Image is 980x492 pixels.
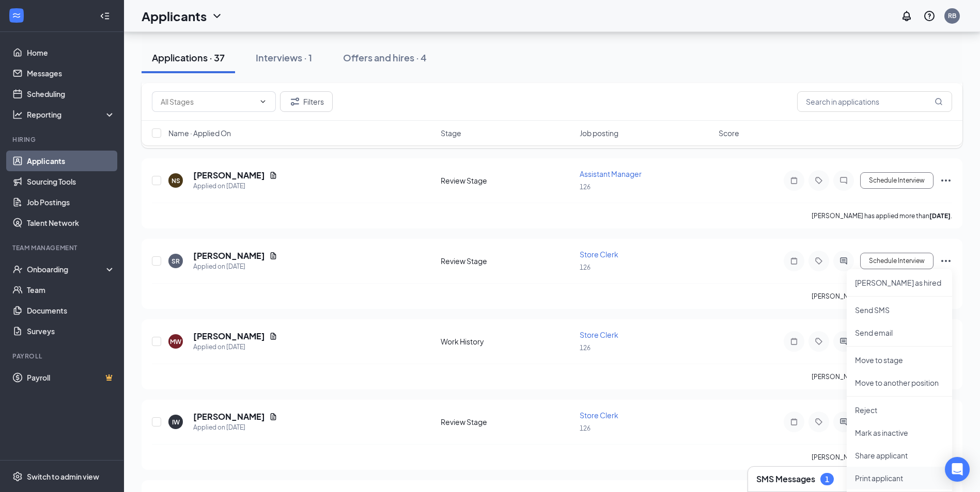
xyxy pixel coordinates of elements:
[11,10,22,21] svg: WorkstreamLogo
[813,176,825,185] svg: Tag
[441,336,573,347] div: Work History
[152,51,225,64] div: Applications · 37
[27,151,115,171] a: Applicants
[161,96,255,107] input: All Stages
[812,292,952,301] p: [PERSON_NAME] has applied more than .
[12,135,113,144] div: Hiring
[825,475,829,484] div: 1
[27,300,115,321] a: Documents
[193,261,277,272] div: Applied on [DATE]
[12,471,23,482] svg: Settings
[193,250,265,261] h5: [PERSON_NAME]
[100,11,110,21] svg: Collapse
[27,264,106,274] div: Onboarding
[929,212,951,220] b: [DATE]
[837,257,850,265] svg: ActiveChat
[441,256,573,266] div: Review Stage
[945,457,970,482] div: Open Intercom Messenger
[441,175,573,186] div: Review Stage
[441,417,573,427] div: Review Stage
[788,337,800,346] svg: Note
[27,212,115,233] a: Talent Network
[12,109,23,120] svg: Analysis
[813,257,825,265] svg: Tag
[812,372,952,381] p: [PERSON_NAME] has applied more than .
[580,183,590,191] span: 126
[27,42,115,63] a: Home
[580,169,642,178] span: Assistant Manager
[259,97,267,106] svg: ChevronDown
[343,51,427,64] div: Offers and hires · 4
[948,11,956,20] div: RB
[193,331,265,342] h5: [PERSON_NAME]
[27,171,115,192] a: Sourcing Tools
[269,413,277,421] svg: Document
[813,418,825,426] svg: Tag
[580,264,590,271] span: 126
[797,91,952,112] input: Search in applications
[788,176,800,185] svg: Note
[719,128,739,138] span: Score
[837,337,850,346] svg: ActiveChat
[142,7,207,25] h1: Applicants
[269,171,277,179] svg: Document
[27,109,116,120] div: Reporting
[193,411,265,422] h5: [PERSON_NAME]
[289,95,301,108] svg: Filter
[172,176,180,185] div: NS
[27,192,115,212] a: Job Postings
[940,255,952,267] svg: Ellipses
[812,453,952,462] p: [PERSON_NAME] has applied more than .
[756,473,815,485] h3: SMS Messages
[935,97,943,106] svg: MagnifyingGlass
[788,418,800,426] svg: Note
[193,342,277,352] div: Applied on [DATE]
[27,280,115,300] a: Team
[193,181,277,191] div: Applied on [DATE]
[172,257,180,266] div: SR
[813,337,825,346] svg: Tag
[172,418,180,427] div: IW
[837,418,850,426] svg: ActiveChat
[940,174,952,187] svg: Ellipses
[280,91,333,112] button: Filter Filters
[12,352,113,360] div: Payroll
[580,330,618,339] span: Store Clerk
[27,321,115,341] a: Surveys
[211,10,223,22] svg: ChevronDown
[923,10,936,22] svg: QuestionInfo
[12,243,113,252] div: Team Management
[441,128,461,138] span: Stage
[269,332,277,340] svg: Document
[27,471,99,482] div: Switch to admin view
[812,211,952,220] p: [PERSON_NAME] has applied more than .
[193,170,265,181] h5: [PERSON_NAME]
[580,250,618,259] span: Store Clerk
[193,422,277,433] div: Applied on [DATE]
[168,128,231,138] span: Name · Applied On
[27,367,115,388] a: PayrollCrown
[27,63,115,84] a: Messages
[837,176,850,185] svg: ChatInactive
[12,264,23,274] svg: UserCheck
[580,411,618,420] span: Store Clerk
[900,10,913,22] svg: Notifications
[788,257,800,265] svg: Note
[256,51,312,64] div: Interviews · 1
[860,253,934,269] button: Schedule Interview
[580,128,618,138] span: Job posting
[580,344,590,352] span: 126
[269,252,277,260] svg: Document
[580,424,590,432] span: 126
[860,172,934,189] button: Schedule Interview
[170,337,181,346] div: MW
[27,84,115,104] a: Scheduling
